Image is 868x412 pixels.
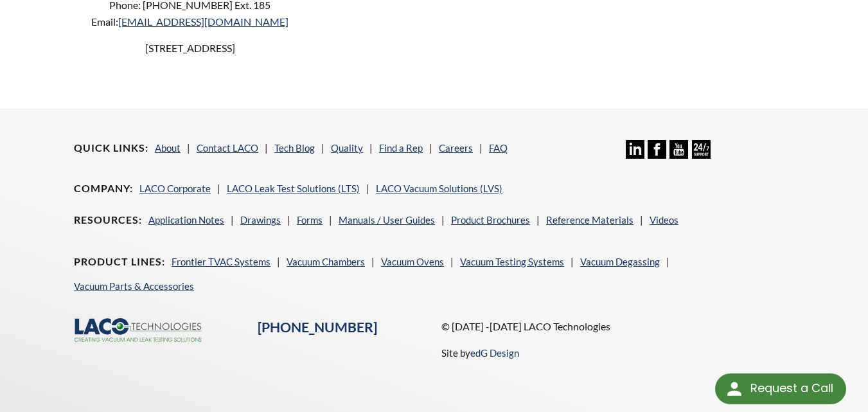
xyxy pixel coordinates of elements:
[172,256,270,267] a: Frontier TVAC Systems
[274,142,315,154] a: Tech Blog
[339,214,435,226] a: Manuals / User Guides
[297,214,323,226] a: Forms
[118,15,288,28] a: [EMAIL_ADDRESS][DOMAIN_NAME]
[692,149,711,161] a: 24/7 Support
[155,142,181,154] a: About
[331,142,363,154] a: Quality
[460,256,564,267] a: Vacuum Testing Systems
[197,142,258,154] a: Contact LACO
[240,214,281,226] a: Drawings
[74,280,194,292] a: Vacuum Parts & Accessories
[546,214,633,226] a: Reference Materials
[74,255,165,269] h4: Product Lines
[489,142,508,154] a: FAQ
[258,319,377,336] a: [PHONE_NUMBER]
[74,182,133,195] h4: Company
[470,347,519,359] a: edG Design
[139,183,211,194] a: LACO Corporate
[381,256,444,267] a: Vacuum Ovens
[379,142,423,154] a: Find a Rep
[74,141,148,155] h4: Quick Links
[580,256,660,267] a: Vacuum Degassing
[441,318,793,335] p: © [DATE] -[DATE] LACO Technologies
[692,140,711,159] img: 24/7 Support Icon
[376,183,502,194] a: LACO Vacuum Solutions (LVS)
[148,214,224,226] a: Application Notes
[227,183,360,194] a: LACO Leak Test Solutions (LTS)
[74,213,142,227] h4: Resources
[451,214,530,226] a: Product Brochures
[715,373,846,404] div: Request a Call
[750,373,833,403] div: Request a Call
[287,256,365,267] a: Vacuum Chambers
[724,379,745,399] img: round button
[441,345,519,361] p: Site by
[439,142,473,154] a: Careers
[650,214,678,226] a: Videos
[84,40,296,57] p: [STREET_ADDRESS]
